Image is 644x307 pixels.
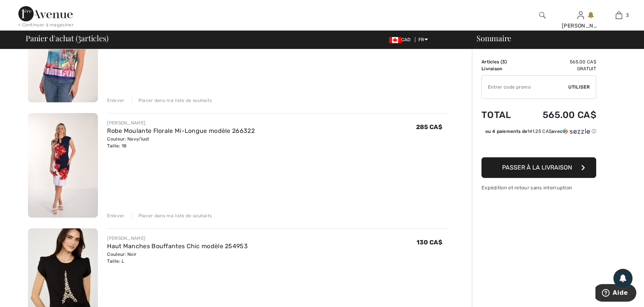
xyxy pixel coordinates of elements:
[107,235,248,242] div: [PERSON_NAME]
[132,212,212,219] div: Placer dans ma liste de souhaits
[28,113,98,218] img: Robe Moulante Florale Mi-Longue modèle 266322
[562,22,599,30] div: [PERSON_NAME]
[467,34,639,42] div: Sommaire
[481,184,596,191] div: Expédition et retour sans interruption
[527,129,551,134] span: 141.25 CA$
[502,164,572,171] span: Passer à la livraison
[522,58,596,65] td: 565.00 CA$
[522,102,596,128] td: 565.00 CA$
[107,242,248,250] a: Haut Manches Bouffantes Chic modèle 254953
[389,37,414,42] span: CAD
[107,97,124,104] div: Enlever
[107,251,248,265] div: Couleur: Noir Taille: L
[107,127,255,134] a: Robe Moulante Florale Mi-Longue modèle 266322
[18,6,73,21] img: 1ère Avenue
[481,102,522,128] td: Total
[481,137,596,155] iframe: PayPal-paypal
[416,239,442,246] span: 130 CA$
[522,65,596,72] td: Gratuit
[418,37,428,42] span: FR
[481,128,596,137] div: ou 4 paiements de141.25 CA$avecSezzle Cliquez pour en savoir plus sur Sezzle
[481,58,522,65] td: Articles ( )
[502,59,505,65] span: 3
[107,136,255,149] div: Couleur: Navy/lust Taille: 18
[482,76,568,99] input: Code promo
[563,128,590,135] img: Sezzle
[389,37,401,43] img: Canadian Dollar
[568,84,590,90] span: Utiliser
[539,11,546,20] img: recherche
[26,34,108,42] span: Panier d'achat ( articles)
[107,120,255,126] div: [PERSON_NAME]
[595,284,636,303] iframe: Ouvre un widget dans lequel vous pouvez trouver plus d’informations
[626,12,629,19] span: 3
[577,11,584,19] a: Se connecter
[616,11,622,20] img: Mon panier
[416,123,442,131] span: 285 CA$
[577,11,584,20] img: Mes infos
[481,157,596,178] button: Passer à la livraison
[485,128,596,135] div: ou 4 paiements de avec
[132,97,212,104] div: Placer dans ma liste de souhaits
[78,32,81,42] span: 3
[18,21,74,28] div: < Continuer à magasiner
[107,212,124,219] div: Enlever
[481,65,522,72] td: Livraison
[600,11,637,20] a: 3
